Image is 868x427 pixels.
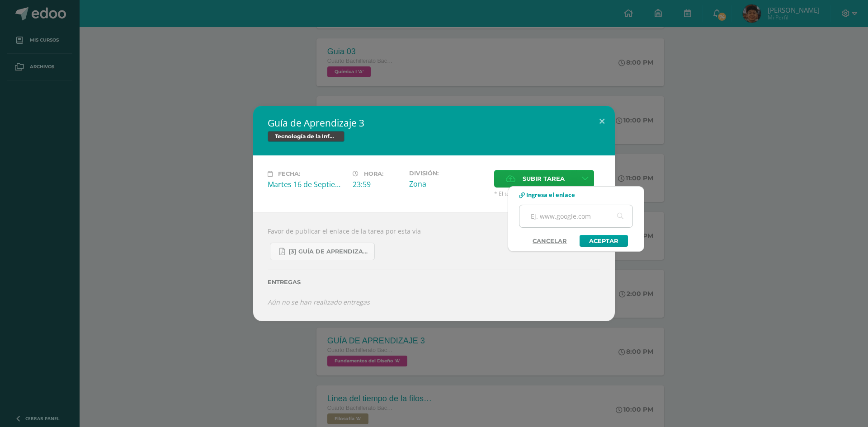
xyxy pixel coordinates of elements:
[409,179,487,189] div: Zona
[253,212,615,321] div: Favor de publicar el enlace de la tarea por esta vía
[526,191,575,199] span: Ingresa el enlace
[268,179,345,189] div: Martes 16 de Septiembre
[353,179,402,189] div: 23:59
[589,106,615,136] button: Close (Esc)
[270,243,375,260] a: [3] Guía de Aprendizaje - Tics.pdf
[580,235,628,247] a: Aceptar
[494,190,600,197] span: * El tamaño máximo permitido es 50 MB
[268,279,600,286] label: Entregas
[409,170,487,177] label: División:
[268,298,370,306] i: Aún no se han realizado entregas
[268,117,600,129] h2: Guía de Aprendizaje 3
[524,235,576,247] a: Cancelar
[288,248,370,255] span: [3] Guía de Aprendizaje - Tics.pdf
[364,170,383,177] span: Hora:
[268,131,344,142] span: Tecnología de la Información y Comunicación (TIC)
[523,170,565,187] span: Subir tarea
[519,205,632,227] input: Ej. www.google.com
[278,170,300,177] span: Fecha:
